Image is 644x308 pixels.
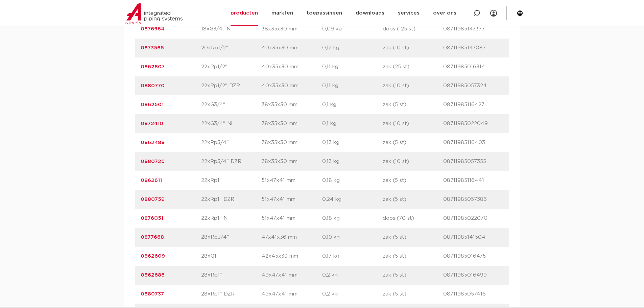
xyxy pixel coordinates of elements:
a: 0862686 [141,273,165,278]
p: 08711985057355 [443,158,504,166]
a: 0880726 [141,159,165,164]
a: 0862609 [141,254,165,259]
p: 38x35x30 mm [262,120,322,128]
p: 08711985116427 [443,101,504,109]
p: 08711985141504 [443,233,504,241]
p: 28xRp3/4" [201,233,262,241]
p: 0,12 kg [322,44,383,52]
p: 40x35x30 mm [262,82,322,90]
a: 0880770 [141,83,165,88]
p: 49x47x41 mm [262,290,322,298]
p: 08711985057386 [443,195,504,204]
p: zak (5 st) [383,290,443,298]
a: 0876964 [141,26,164,31]
p: zak (10 st) [383,120,443,128]
p: 51x47x41 mm [262,195,322,204]
p: 20xRp1/2" [201,44,262,52]
p: 22xRp3/4" [201,139,262,147]
p: 08711985147087 [443,44,504,52]
p: 40x35x30 mm [262,63,322,71]
p: zak (25 st) [383,63,443,71]
p: 38x35x30 mm [262,101,322,109]
p: 08711985147377 [443,25,504,33]
p: zak (5 st) [383,176,443,185]
p: 0,24 kg [322,195,383,204]
p: 0,09 kg [322,25,383,33]
p: 22xRp1" [201,176,262,185]
p: 0,11 kg [322,63,383,71]
p: zak (10 st) [383,44,443,52]
p: 22xRp1" DZR [201,195,262,204]
p: 0,13 kg [322,139,383,147]
p: 22xG3/4" [201,101,262,109]
a: 0862807 [141,64,165,69]
a: 0862488 [141,140,165,145]
p: 08711985057324 [443,82,504,90]
p: 08711985116441 [443,176,504,185]
p: 0,18 kg [322,214,383,222]
p: 40x35x30 mm [262,44,322,52]
p: 0,1 kg [322,120,383,128]
p: 22xG3/4" Ni [201,120,262,128]
p: doos (125 st) [383,25,443,33]
p: 0,13 kg [322,158,383,166]
p: 51x47x41 mm [262,176,322,185]
a: 0876051 [141,216,163,221]
p: 22xRp1/2" DZR [201,82,262,90]
p: 0,17 kg [322,252,383,260]
p: 08711985016499 [443,271,504,279]
p: zak (10 st) [383,82,443,90]
p: 08711985057416 [443,290,504,298]
p: 28xG1" [201,252,262,260]
p: zak (10 st) [383,158,443,166]
p: 0,11 kg [322,82,383,90]
p: doos (70 st) [383,214,443,222]
p: 0,2 kg [322,290,383,298]
a: 0880759 [141,197,165,202]
a: 0880737 [141,291,164,297]
p: 08711985022049 [443,120,504,128]
a: 0862611 [141,178,162,183]
p: zak (5 st) [383,139,443,147]
p: 08711985016475 [443,252,504,260]
a: 0872410 [141,121,163,126]
p: 08711985116403 [443,139,504,147]
p: 22xRp3/4" DZR [201,158,262,166]
a: 0873565 [141,45,164,50]
p: zak (5 st) [383,252,443,260]
p: 0,19 kg [322,233,383,241]
p: 38x35x30 mm [262,25,322,33]
a: 0877668 [141,235,164,240]
p: 28xRp1" [201,271,262,279]
p: zak (5 st) [383,271,443,279]
p: 08711985022070 [443,214,504,222]
p: 42x45x39 mm [262,252,322,260]
p: 18xG3/4" Ni [201,25,262,33]
p: zak (5 st) [383,195,443,204]
p: 0,2 kg [322,271,383,279]
p: 22xRp1" Ni [201,214,262,222]
p: 28xRp1" DZR [201,290,262,298]
p: 22xRp1/2" [201,63,262,71]
p: 38x35x30 mm [262,158,322,166]
a: 0862501 [141,102,164,107]
p: 51x47x41 mm [262,214,322,222]
p: 0,18 kg [322,176,383,185]
p: 49x47x41 mm [262,271,322,279]
p: 38x35x30 mm [262,139,322,147]
p: 0,1 kg [322,101,383,109]
p: 08711985016314 [443,63,504,71]
p: 47x41x36 mm [262,233,322,241]
p: zak (5 st) [383,233,443,241]
p: zak (5 st) [383,101,443,109]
